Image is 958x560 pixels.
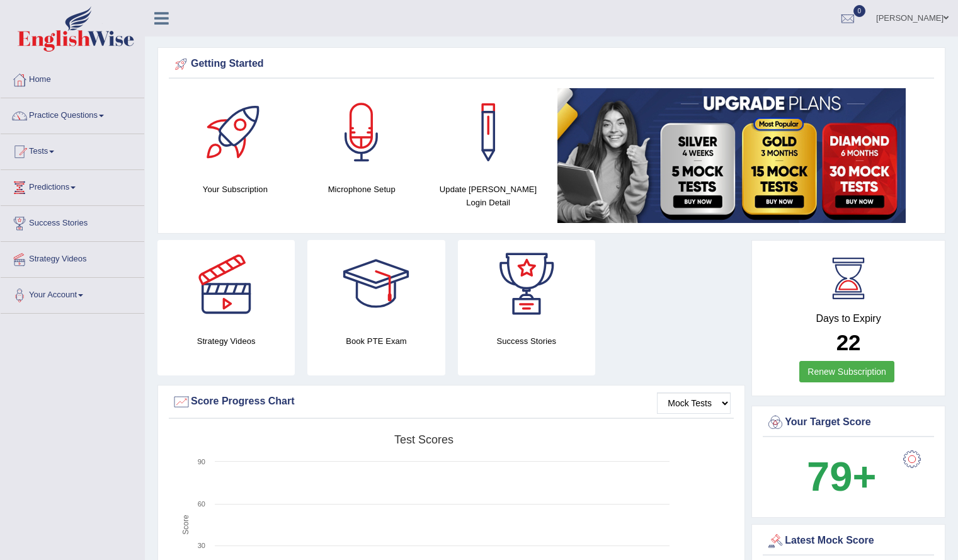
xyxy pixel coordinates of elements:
[172,55,931,74] div: Getting Started
[172,392,731,411] div: Score Progress Chart
[198,542,205,549] text: 30
[1,62,144,94] a: Home
[1,170,144,202] a: Predictions
[181,515,190,535] tspan: Score
[431,183,545,209] h4: Update [PERSON_NAME] Login Detail
[198,458,205,466] text: 90
[807,454,876,500] b: 79+
[458,334,595,348] h4: Success Stories
[394,433,453,446] tspan: Test scores
[157,334,295,348] h4: Strategy Videos
[198,500,205,508] text: 60
[836,330,861,355] b: 22
[1,278,144,309] a: Your Account
[307,334,445,348] h4: Book PTE Exam
[1,206,144,237] a: Success Stories
[1,98,144,130] a: Practice Questions
[557,88,906,223] img: small5.jpg
[853,5,866,17] span: 0
[1,134,144,166] a: Tests
[766,413,931,432] div: Your Target Score
[1,242,144,273] a: Strategy Videos
[178,183,292,196] h4: Your Subscription
[766,532,931,551] div: Latest Mock Score
[766,313,931,324] h4: Days to Expiry
[305,183,419,196] h4: Microphone Setup
[799,361,894,382] a: Renew Subscription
